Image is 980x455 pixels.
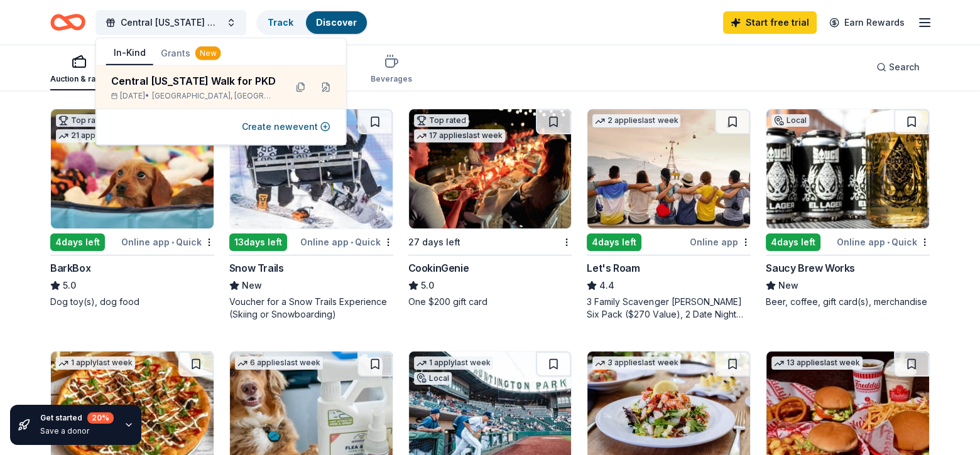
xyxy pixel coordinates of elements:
button: Search [866,55,930,80]
div: Voucher for a Snow Trails Experience (Skiing or Snowboarding) [229,296,393,321]
div: 3 applies last week [592,356,680,370]
span: Search [889,60,920,75]
div: 13 applies last week [771,356,863,370]
img: Image for Let's Roam [587,109,750,228]
a: Image for BarkBoxTop rated21 applieslast week4days leftOnline app•QuickBarkBox5.0Dog toy(s), dog ... [50,109,214,308]
div: Online app Quick [121,234,214,250]
div: Top rated [414,114,469,127]
button: Beverages [371,49,412,90]
div: 1 apply last week [414,356,493,370]
button: Auction & raffle [50,49,107,90]
div: Online app Quick [300,234,393,250]
div: BarkBox [50,260,90,276]
a: Track [268,17,293,28]
span: 4.4 [599,278,614,293]
img: Image for CookinGenie [409,109,572,228]
img: Image for BarkBox [51,109,214,228]
div: Central [US_STATE] Walk for PKD [111,73,276,88]
a: Home [50,8,85,37]
div: 13 days left [229,233,287,251]
div: Let's Roam [587,260,640,276]
div: Local [771,114,809,127]
div: One $200 gift card [408,296,572,308]
div: Beer, coffee, gift card(s), merchandise [766,296,930,308]
button: In-Kind [106,41,153,65]
div: 27 days left [408,235,460,250]
div: Online app Quick [837,234,930,250]
div: 2 applies last week [592,114,680,127]
a: Image for CookinGenieTop rated17 applieslast week27 days leftCookinGenie5.0One $200 gift card [408,109,572,308]
div: 21 applies last week [56,129,147,142]
a: Image for Snow TrailsLocal13days leftOnline app•QuickSnow TrailsNewVoucher for a Snow Trails Expe... [229,109,393,321]
a: Image for Let's Roam2 applieslast week4days leftOnline appLet's Roam4.43 Family Scavenger [PERSON... [587,109,751,321]
span: New [778,278,798,293]
div: Save a donor [40,426,114,436]
div: Auction & raffle [50,74,107,84]
span: • [887,237,890,247]
img: Image for Snow Trails [230,109,393,228]
div: 4 days left [766,233,820,251]
div: 20 % [87,412,114,424]
span: 5.0 [421,278,434,293]
div: 6 applies last week [235,356,323,370]
span: Central [US_STATE] Walk for PKD [121,15,221,30]
div: 1 apply last week [56,356,135,370]
div: Get started [40,412,114,424]
a: Discover [316,17,357,28]
div: Top rated [56,114,111,127]
div: Dog toy(s), dog food [50,296,214,308]
button: TrackDiscover [256,10,368,35]
div: 4 days left [587,233,641,251]
span: • [171,237,174,247]
a: Start free trial [723,11,817,34]
span: [GEOGRAPHIC_DATA], [GEOGRAPHIC_DATA] [152,91,275,101]
a: Image for Saucy Brew WorksLocal4days leftOnline app•QuickSaucy Brew WorksNewBeer, coffee, gift ca... [766,109,930,308]
div: Local [414,372,452,385]
div: Saucy Brew Works [766,260,855,276]
div: New [195,46,221,60]
a: Earn Rewards [822,11,912,34]
div: Snow Trails [229,260,284,276]
button: Central [US_STATE] Walk for PKD [95,10,246,35]
div: [DATE] • [111,91,276,101]
div: 17 applies last week [414,129,505,142]
div: 3 Family Scavenger [PERSON_NAME] Six Pack ($270 Value), 2 Date Night Scavenger [PERSON_NAME] Two ... [587,296,751,321]
button: Create newevent [242,119,330,134]
span: 5.0 [63,278,76,293]
button: Grants [153,42,229,65]
div: 4 days left [50,233,105,251]
div: CookinGenie [408,260,469,276]
span: New [242,278,262,293]
span: • [351,237,353,247]
img: Image for Saucy Brew Works [766,109,929,228]
div: Online app [690,234,751,250]
div: Beverages [371,74,412,84]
